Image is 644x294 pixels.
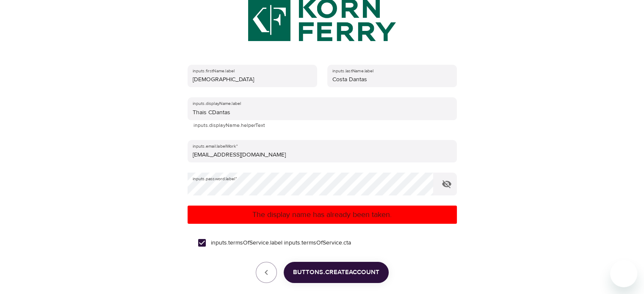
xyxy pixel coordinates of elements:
[191,209,453,220] p: The display name has already been taken.
[193,121,451,130] p: inputs.displayName.helperText
[284,262,389,283] button: buttons.createAccount
[293,267,379,278] span: buttons.createAccount
[610,260,637,287] iframe: Botão para abrir a janela de mensagens
[284,239,351,247] a: inputs.termsOfService.cta
[211,239,351,247] span: inputs.termsOfService.label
